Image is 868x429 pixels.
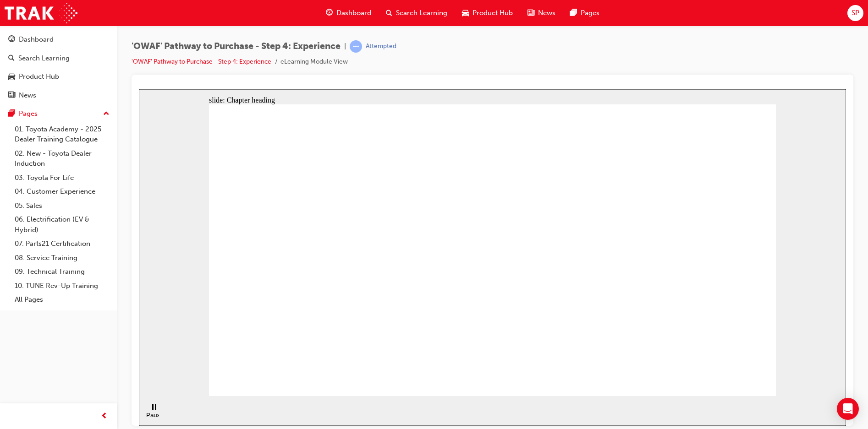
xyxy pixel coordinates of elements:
[852,8,859,18] span: SP
[19,90,36,101] div: News
[4,31,113,48] a: Dashboard
[7,322,23,336] div: Pause (Ctrl+Alt+P)
[527,7,534,19] span: news-icon
[4,68,113,85] a: Product Hub
[18,53,70,64] div: Search Learning
[280,57,348,67] li: eLearning Module View
[379,4,455,22] a: search-iconSearch Learning
[336,8,371,18] span: Dashboard
[11,147,113,171] a: 02. New - Toyota Dealer Induction
[538,8,555,18] span: News
[8,73,15,81] span: car-icon
[4,87,113,104] a: News
[570,7,577,19] span: pages-icon
[5,314,20,330] button: Pause (Ctrl+Alt+P)
[5,3,77,23] img: Trak
[8,92,15,100] span: news-icon
[8,54,15,63] span: search-icon
[520,4,563,22] a: news-iconNews
[11,251,113,265] a: 08. Service Training
[19,34,54,45] div: Dashboard
[4,50,113,67] a: Search Learning
[462,7,469,19] span: car-icon
[326,7,333,19] span: guage-icon
[4,29,113,105] button: DashboardSearch LearningProduct HubNews
[103,108,110,120] span: up-icon
[319,4,379,22] a: guage-iconDashboard
[132,41,341,52] span: 'OWAF' Pathway to Purchase - Step 4: Experience
[563,4,607,22] a: pages-iconPages
[4,105,113,122] button: Pages
[101,411,108,422] span: prev-icon
[581,8,599,18] span: Pages
[344,41,346,52] span: |
[19,109,38,119] div: Pages
[455,4,520,22] a: car-iconProduct Hub
[11,279,113,293] a: 10. TUNE Rev-Up Training
[8,110,15,118] span: pages-icon
[396,8,447,18] span: Search Learning
[8,36,15,44] span: guage-icon
[11,265,113,279] a: 09. Technical Training
[11,199,113,213] a: 05. Sales
[350,40,362,53] span: learningRecordVerb_ATTEMPT-icon
[11,171,113,185] a: 03. Toyota For Life
[11,185,113,199] a: 04. Customer Experience
[472,8,513,18] span: Product Hub
[366,42,396,51] div: Attempted
[11,293,113,307] a: All Pages
[11,212,113,237] a: 06. Electrification (EV & Hybrid)
[11,122,113,147] a: 01. Toyota Academy - 2025 Dealer Training Catalogue
[19,71,59,82] div: Product Hub
[11,237,113,251] a: 07. Parts21 Certification
[847,5,863,21] button: SP
[386,7,392,19] span: search-icon
[5,307,20,337] div: playback controls
[837,398,859,420] div: Open Intercom Messenger
[132,58,271,65] a: 'OWAF' Pathway to Purchase - Step 4: Experience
